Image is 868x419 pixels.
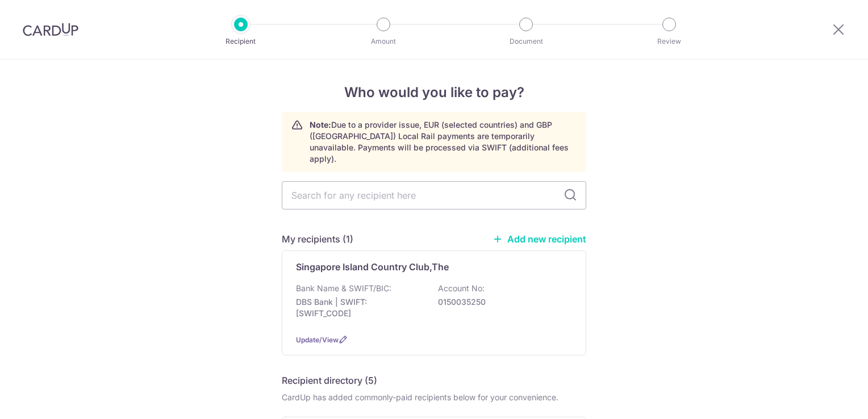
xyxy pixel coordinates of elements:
[282,374,377,387] h5: Recipient directory (5)
[627,36,711,47] p: Review
[310,120,331,129] strong: Note:
[296,260,449,274] p: Singapore Island Country Club,The
[795,385,857,413] iframe: Opens a widget where you can find more information
[282,392,586,403] div: CardUp has added commonly-paid recipients below for your convenience.
[296,283,391,294] p: Bank Name & SWIFT/BIC:
[438,296,565,308] p: 0150035250
[282,82,586,103] h4: Who would you like to pay?
[282,181,586,209] input: Search for any recipient here
[199,36,283,47] p: Recipient
[282,232,353,246] h5: My recipients (1)
[484,36,568,47] p: Document
[23,23,78,36] img: CardUp
[438,283,485,294] p: Account No:
[493,233,586,245] a: Add new recipient
[310,119,577,165] p: Due to a provider issue, EUR (selected countries) and GBP ([GEOGRAPHIC_DATA]) Local Rail payments...
[341,36,425,47] p: Amount
[296,296,423,319] p: DBS Bank | SWIFT: [SWIFT_CODE]
[296,336,339,344] a: Update/View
